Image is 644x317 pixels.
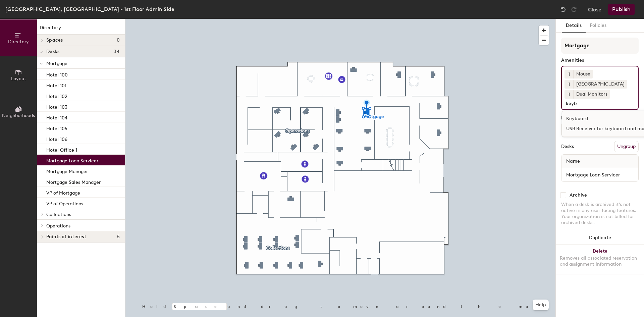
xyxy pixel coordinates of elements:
span: Neighborhoods [2,113,35,118]
p: VP of Operations [46,199,83,207]
p: Hotel 101 [46,81,66,89]
p: Hotel 100 [46,70,68,78]
div: Amenities [561,58,639,63]
p: Hotel 102 [46,92,67,99]
p: Hotel 104 [46,113,67,121]
button: Policies [586,19,610,33]
span: Operations [46,223,70,229]
button: Close [588,4,601,15]
p: Mortgage Loan Servicer [46,156,98,164]
p: Hotel Office 1 [46,145,77,153]
p: Hotel 103 [46,102,67,110]
span: Mortgage [46,61,67,66]
button: DeleteRemoves all associated reservation and assignment information [556,245,644,274]
button: 1 [565,90,573,99]
span: 34 [114,49,120,54]
span: Directory [8,39,29,45]
p: Hotel 105 [46,124,67,131]
div: Desk Type [561,115,639,121]
img: Undo [560,6,567,13]
button: Help [533,300,549,310]
span: 1 [568,91,570,98]
button: 1 [565,80,573,89]
span: Layout [11,76,26,82]
div: [GEOGRAPHIC_DATA], [GEOGRAPHIC_DATA] - 1st Floor Admin Side [5,5,174,13]
span: Name [563,155,583,167]
button: Details [562,19,586,33]
img: Redo [571,6,577,13]
p: Hotel 106 [46,135,67,142]
div: When a desk is archived it's not active in any user-facing features. Your organization is not bil... [561,202,639,226]
button: Duplicate [556,231,644,245]
div: Dual Monitors [573,90,610,99]
h1: Directory [37,24,125,35]
span: Spaces [46,38,63,43]
button: Publish [608,4,635,15]
button: Ungroup [614,141,639,152]
span: 1 [568,71,570,78]
input: Unnamed desk [563,170,637,179]
div: Archive [570,193,587,198]
p: Mortgage Sales Manager [46,177,101,185]
span: Points of interest [46,234,86,240]
div: Desks [561,144,574,149]
p: Mortgage Manager [46,167,88,174]
div: Removes all associated reservation and assignment information [560,255,640,267]
div: Mouse [573,70,593,78]
button: Hoteled [561,123,639,136]
span: Desks [46,49,59,54]
button: 1 [565,70,573,78]
p: VP of Mortgage [46,188,80,196]
span: 5 [117,234,120,240]
span: 1 [568,81,570,88]
span: Collections [46,212,71,217]
div: [GEOGRAPHIC_DATA] [573,80,627,89]
span: 0 [117,38,120,43]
